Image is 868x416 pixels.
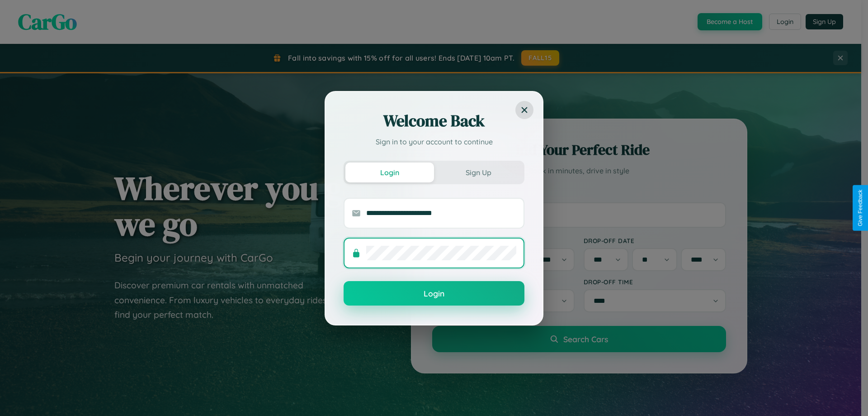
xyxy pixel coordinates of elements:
button: Login [345,163,434,182]
div: Give Feedback [857,190,863,226]
button: Sign Up [434,163,523,182]
p: Sign in to your account to continue [344,136,524,147]
h2: Welcome Back [344,110,524,132]
button: Login [344,281,524,306]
